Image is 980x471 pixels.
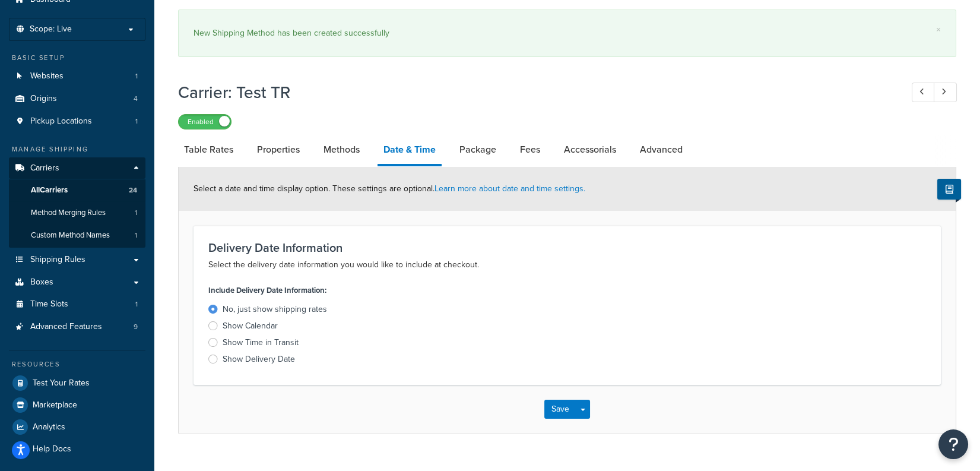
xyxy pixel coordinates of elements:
a: Package [453,135,502,164]
span: Test Your Rates [33,378,90,388]
a: Boxes [9,271,145,293]
div: Show Calendar [223,320,278,332]
li: Advanced Features [9,316,145,338]
a: AllCarriers24 [9,179,145,201]
span: Time Slots [30,299,68,309]
button: Open Resource Center [938,429,968,459]
li: Custom Method Names [9,225,145,246]
label: Enabled [179,115,231,129]
a: × [936,25,941,34]
a: Table Rates [178,135,239,164]
div: Manage Shipping [9,144,145,154]
a: Carriers [9,157,145,179]
span: Marketplace [33,400,77,410]
li: Method Merging Rules [9,202,145,224]
span: Pickup Locations [30,116,92,127]
a: Methods [318,135,366,164]
span: Method Merging Rules [31,208,106,218]
span: 9 [134,322,138,332]
a: Previous Record [912,83,935,102]
li: Origins [9,88,145,110]
div: New Shipping Method has been created successfully [194,25,941,42]
span: 1 [135,299,138,309]
button: Show Help Docs [937,179,961,200]
a: Next Record [934,83,957,102]
a: Properties [251,135,306,164]
span: 1 [135,71,138,81]
a: Pickup Locations1 [9,110,145,132]
span: 1 [135,208,137,218]
a: Help Docs [9,438,145,460]
button: Save [544,400,576,419]
a: Advanced Features9 [9,316,145,338]
span: Advanced Features [30,322,102,332]
li: Websites [9,65,145,87]
span: Scope: Live [30,24,72,34]
div: Show Delivery Date [223,353,295,365]
div: Basic Setup [9,53,145,63]
span: 24 [129,185,137,195]
div: No, just show shipping rates [223,304,327,315]
div: Show Time in Transit [223,337,299,349]
span: 1 [135,230,137,241]
a: Advanced [634,135,689,164]
label: Include Delivery Date Information: [208,282,326,299]
a: Shipping Rules [9,249,145,271]
span: Select a date and time display option. These settings are optional. [194,182,585,195]
span: Boxes [30,277,53,287]
a: Accessorials [558,135,622,164]
span: Origins [30,94,57,104]
span: 1 [135,116,138,127]
a: Analytics [9,416,145,438]
h1: Carrier: Test TR [178,81,890,104]
a: Websites1 [9,65,145,87]
li: Time Slots [9,293,145,315]
div: Resources [9,359,145,369]
a: Origins4 [9,88,145,110]
a: Method Merging Rules1 [9,202,145,224]
span: Websites [30,71,64,81]
span: 4 [134,94,138,104]
span: Analytics [33,422,65,432]
li: Pickup Locations [9,110,145,132]
h3: Delivery Date Information [208,241,926,254]
a: Fees [514,135,546,164]
a: Date & Time [378,135,442,166]
a: Learn more about date and time settings. [435,182,585,195]
a: Marketplace [9,394,145,416]
span: Help Docs [33,444,71,454]
span: All Carriers [31,185,68,195]
span: Carriers [30,163,59,173]
li: Carriers [9,157,145,248]
span: Custom Method Names [31,230,110,241]
p: Select the delivery date information you would like to include at checkout. [208,258,926,272]
span: Shipping Rules [30,255,85,265]
a: Time Slots1 [9,293,145,315]
a: Custom Method Names1 [9,225,145,246]
a: Test Your Rates [9,372,145,394]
